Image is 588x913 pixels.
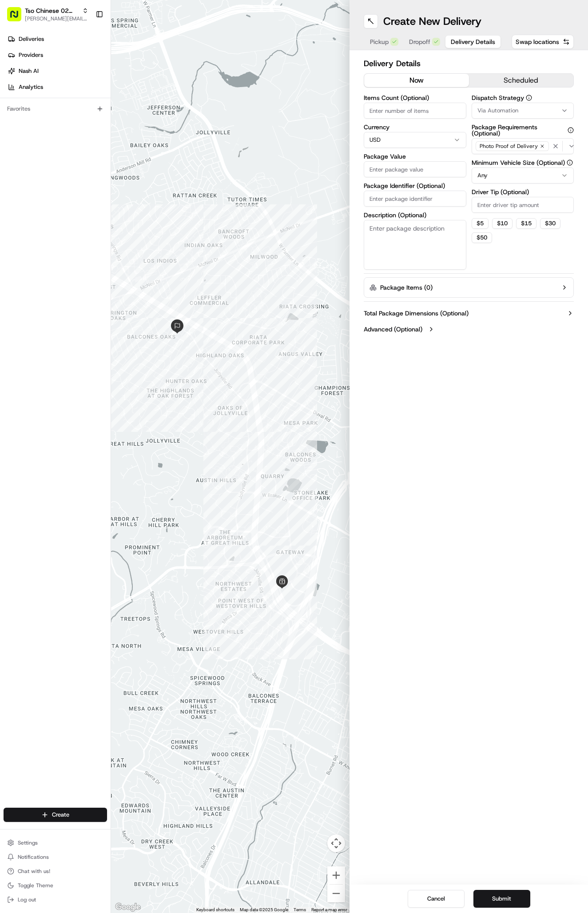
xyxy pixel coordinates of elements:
[512,35,574,49] button: Swap locations
[472,103,574,119] button: Via Automation
[18,162,25,169] img: 1736555255976-a54dd68f-1ca7-489b-9aae-adbdc363a1c4
[370,37,389,46] span: Pickup
[123,138,142,145] span: [DATE]
[472,124,574,136] label: Package Requirements (Optional)
[4,64,111,78] a: Nash AI
[492,218,513,229] button: $10
[568,127,574,133] button: Package Requirements (Optional)
[240,907,288,912] span: Map data ©2025 Google
[9,85,25,101] img: 1736555255976-a54dd68f-1ca7-489b-9aae-adbdc363a1c4
[364,212,466,218] label: Description (Optional)
[472,138,574,154] button: Photo Proof of Delivery
[516,37,559,46] span: Swap locations
[18,882,53,889] span: Toggle Theme
[364,309,469,318] label: Total Package Dimensions (Optional)
[113,901,143,913] img: Google
[75,199,82,207] div: 💻
[364,57,574,70] h2: Delivery Details
[4,893,107,906] button: Log out
[4,102,107,116] div: Favorites
[4,837,107,849] button: Settings
[23,57,147,67] input: Clear
[472,197,574,213] input: Enter driver tip amount
[18,896,36,903] span: Log out
[88,220,107,227] span: Pylon
[469,74,574,87] button: scheduled
[364,325,574,334] button: Advanced (Optional)
[9,199,16,207] div: 📗
[19,35,44,43] span: Deliveries
[4,32,111,46] a: Deliveries
[409,37,430,46] span: Dropoff
[40,94,122,101] div: We're available if you need us!
[477,107,518,115] span: Via Automation
[516,218,536,229] button: $15
[327,834,345,852] button: Map camera controls
[72,195,146,211] a: 💻API Documentation
[364,161,466,177] input: Enter package value
[4,4,92,25] button: Tso Chinese 02 Arbor[PERSON_NAME][EMAIL_ADDRESS][DOMAIN_NAME]
[327,885,345,902] button: Zoom out
[9,129,23,144] img: Antonia (Store Manager)
[364,309,574,318] button: Total Package Dimensions (Optional)
[25,15,88,22] button: [PERSON_NAME][EMAIL_ADDRESS][DOMAIN_NAME]
[18,839,38,846] span: Settings
[364,103,466,119] input: Enter number of items
[18,853,49,861] span: Notifications
[119,138,122,145] span: •
[9,153,23,171] img: Wisdom Oko
[19,67,39,75] span: Nash AI
[472,189,574,195] label: Driver Tip (Optional)
[9,116,60,123] div: Past conversations
[4,808,107,822] button: Create
[196,907,234,913] button: Keyboard shortcuts
[63,220,107,227] a: Powered byPylon
[4,48,111,62] a: Providers
[19,51,43,59] span: Providers
[472,232,492,243] button: $50
[18,868,50,875] span: Chat with us!
[9,9,27,27] img: Nash
[472,218,489,229] button: $5
[364,183,466,189] label: Package Identifier (Optional)
[5,195,72,211] a: 📗Knowledge Base
[364,95,466,101] label: Items Count (Optional)
[4,865,107,877] button: Chat with us!
[383,14,481,28] h1: Create New Delivery
[4,851,107,863] button: Notifications
[327,866,345,884] button: Zoom in
[473,890,530,908] button: Submit
[294,907,306,912] a: Terms
[451,37,495,46] span: Delivery Details
[526,95,532,101] button: Dispatch Strategy
[84,199,143,207] span: API Documentation
[364,74,469,87] button: now
[28,162,95,169] span: Wisdom [PERSON_NAME]
[40,85,146,94] div: Start new chat
[101,162,119,169] span: [DATE]
[138,114,162,124] button: See all
[52,811,69,819] span: Create
[480,143,538,150] span: Photo Proof of Delivery
[18,199,68,207] span: Knowledge Base
[364,153,466,159] label: Package Value
[113,901,143,913] a: Open this area in Google Maps (opens a new window)
[380,283,433,292] label: Package Items ( 0 )
[472,95,574,101] label: Dispatch Strategy
[4,80,111,94] a: Analytics
[28,138,117,145] span: [PERSON_NAME] (Store Manager)
[472,159,574,166] label: Minimum Vehicle Size (Optional)
[25,6,79,15] button: Tso Chinese 02 Arbor
[9,36,162,50] p: Welcome 👋
[151,88,162,98] button: Start new chat
[364,325,422,334] label: Advanced (Optional)
[567,159,573,166] button: Minimum Vehicle Size (Optional)
[19,85,35,101] img: 1738778727109-b901c2ba-d612-49f7-a14d-d897ce62d23f
[408,890,465,908] button: Cancel
[4,879,107,892] button: Toggle Theme
[364,124,466,130] label: Currency
[96,162,99,169] span: •
[364,191,466,207] input: Enter package identifier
